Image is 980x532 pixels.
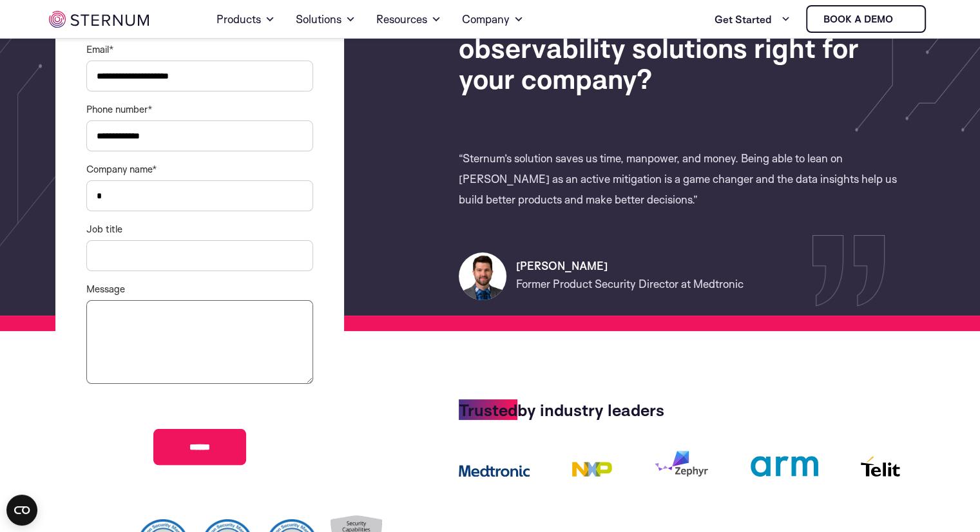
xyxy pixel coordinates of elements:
[86,103,148,115] span: Phone number
[655,451,708,477] img: zephyr logo
[86,223,122,235] span: Job title
[459,459,530,477] img: medtronic
[516,258,918,274] h3: [PERSON_NAME]
[861,456,900,477] img: telit
[376,1,441,37] a: Resources
[459,402,918,417] h4: by industry leaders
[572,456,612,477] img: nxp
[86,43,109,55] span: Email
[459,399,517,420] span: Trusted
[296,1,356,37] a: Solutions
[462,1,524,37] a: Company
[898,14,908,24] img: sternum iot
[715,6,791,32] a: Get Started
[216,1,275,37] a: Products
[516,274,918,294] p: Former Product Security Director at Medtronic
[86,283,125,295] span: Message
[751,456,818,477] img: ARM_logo
[86,163,152,175] span: Company name
[49,11,149,28] img: sternum iot
[6,495,37,526] button: Open CMP widget
[806,5,926,33] a: Book a demo
[459,148,918,210] p: “Sternum’s solution saves us time, manpower, and money. Being able to lean on [PERSON_NAME] as an...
